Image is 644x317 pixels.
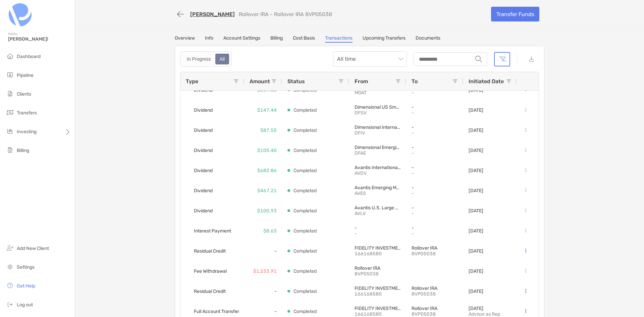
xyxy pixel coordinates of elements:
p: $100.93 [257,207,277,215]
span: Dividend [194,125,213,136]
p: 8VP05038 [412,311,458,317]
span: Dividend [194,205,213,216]
p: 8VP05038 [412,251,458,257]
div: segmented control [180,51,231,67]
span: Interest Payment [194,225,231,236]
img: logout icon [6,300,14,308]
p: [DATE] [469,208,483,214]
p: Completed [293,166,317,175]
span: Get Help [17,283,35,289]
span: Dashboard [17,54,41,59]
p: [DATE] [469,306,500,311]
span: Residual Credit [194,246,226,257]
img: clients icon [6,90,14,98]
p: [DATE] [469,168,483,173]
p: Completed [293,207,317,215]
span: Settings [17,264,35,270]
p: Avantis International Small Cap Value ETF [355,165,401,170]
span: Full Account Transfer [194,306,239,317]
img: dashboard icon [6,52,14,60]
span: Clients [17,91,31,97]
span: To [412,78,418,85]
span: Residual Credit [194,286,226,297]
span: Pipeline [17,72,34,78]
p: $105.40 [257,146,277,155]
span: All time [337,52,403,66]
p: - [355,225,401,231]
span: Dividend [194,105,213,116]
p: DFIV [355,130,401,136]
p: Rollover IRA [412,285,458,291]
a: Cost Basis [293,35,315,43]
p: [DATE] [469,107,483,113]
p: FIDELITY INVESTMENTS [355,306,401,311]
p: Rollover IRA - Rollover IRA 8VP05038 [239,11,332,17]
p: $147.44 [257,106,277,114]
p: - [412,185,458,191]
p: 166168580 [355,291,401,297]
p: AVDV [355,170,401,176]
img: investing icon [6,127,14,135]
span: Type [186,78,198,85]
span: Status [287,78,305,85]
p: Completed [293,126,317,135]
img: add_new_client icon [6,244,14,252]
div: - [244,281,282,301]
p: [DATE] [469,188,483,194]
span: Initiated Date [469,78,504,85]
p: 166168580 [355,251,401,257]
p: - [412,90,458,96]
p: - [412,225,458,231]
p: - [412,124,458,130]
p: $8.63 [263,227,277,235]
p: advisor_as_rep [469,311,500,317]
p: 166168580 [355,311,401,317]
p: - [412,170,458,176]
img: Zoe Logo [8,3,32,27]
img: billing icon [6,146,14,154]
p: [DATE] [469,228,483,234]
span: Billing [17,148,29,153]
span: Fee Withdrawal [194,266,227,277]
p: FIDELITY INVESTMENTS [355,245,401,251]
p: - [412,231,458,236]
p: - [412,191,458,196]
span: Investing [17,129,37,135]
img: input icon [475,56,482,62]
p: - [412,130,458,136]
a: Upcoming Transfers [363,35,406,43]
p: $1,233.91 [253,267,277,275]
img: pipeline icon [6,71,14,79]
p: Completed [293,247,317,255]
p: - [412,104,458,110]
div: - [244,241,282,261]
a: Info [205,35,213,43]
a: Documents [416,35,440,43]
p: $467.21 [257,187,277,195]
p: AVLV [355,211,401,216]
p: $87.55 [260,126,277,135]
p: [DATE] [469,148,483,153]
p: Dimensional International Value ETF [355,124,401,130]
div: In Progress [183,54,215,64]
p: - [355,231,401,236]
span: [PERSON_NAME]! [8,36,71,42]
p: - [412,145,458,150]
span: Transfers [17,110,37,116]
p: Dimensional Emerging Core Equity Market ETF [355,145,401,150]
p: - [412,150,458,156]
span: Dividend [194,145,213,156]
button: Clear filters [494,52,510,66]
span: Dividend [194,185,213,196]
p: Completed [293,267,317,275]
p: - [412,165,458,170]
p: - [412,205,458,211]
p: - [412,211,458,216]
span: From [355,78,368,85]
p: Rollover IRA [412,245,458,251]
p: - [412,110,458,116]
img: settings icon [6,263,14,271]
p: Dimensional US Small Cap Value ETF [355,104,401,110]
div: All [216,54,229,64]
p: Rollover IRA [355,265,401,271]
